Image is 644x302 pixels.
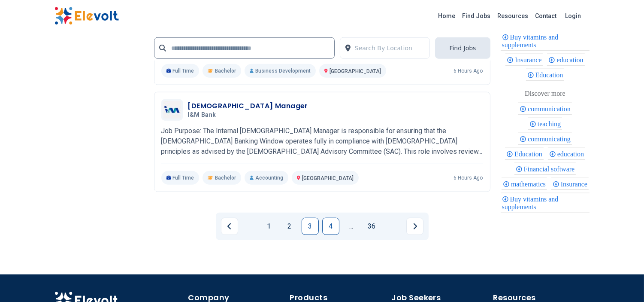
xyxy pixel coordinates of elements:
a: Contact [532,9,560,23]
span: teaching [538,120,563,128]
div: teaching [528,118,562,130]
div: education [548,148,585,160]
span: Insurance [515,56,544,64]
p: Job Purpose: The Internal [DEMOGRAPHIC_DATA] Manager is responsible for ensuring that the [DEMOGR... [161,126,483,157]
span: education [557,150,587,158]
a: Find Jobs [459,9,494,23]
div: education [547,54,584,66]
span: [GEOGRAPHIC_DATA] [302,175,354,181]
a: Login [560,7,587,24]
div: mathematics [502,178,547,190]
p: Full Time [161,64,200,78]
span: Insurance [561,180,590,188]
div: Education [526,69,565,81]
a: I&M Bank[DEMOGRAPHIC_DATA] ManagerI&M BankJob Purpose: The Internal [DEMOGRAPHIC_DATA] Manager is... [161,99,483,185]
a: Previous page [221,218,238,235]
span: Financial software [524,165,577,173]
div: communicating [518,133,572,145]
div: Financial software [514,163,576,175]
a: Page 36 [363,218,381,235]
a: Page 1 [260,218,278,235]
div: communication [518,103,572,115]
a: Next page [406,218,423,235]
div: Buy vitamins and supplements [501,193,590,213]
a: Home [435,9,459,23]
span: Education [535,71,566,79]
ul: Pagination [221,218,423,235]
a: Page 4 [322,218,339,235]
p: Full Time [161,171,200,185]
a: Resources [494,9,532,23]
span: education [556,56,586,64]
span: Bachelor [215,174,236,181]
span: Bachelor [215,67,236,74]
div: Insurance [551,178,589,190]
img: Elevolt [54,7,119,25]
div: Buy vitamins and supplements [501,31,590,51]
span: Buy vitamins and supplements [502,195,559,210]
a: Page 2 [281,218,298,235]
span: communicating [528,135,573,143]
span: mathematics [511,180,548,188]
p: 6 hours ago [454,174,483,181]
div: These are topics related to the article that might interest you [525,88,565,100]
button: Find Jobs [435,37,490,59]
p: 6 hours ago [454,67,483,74]
h3: [DEMOGRAPHIC_DATA] Manager [188,101,308,111]
img: I&M Bank [163,101,181,119]
p: Business Development [245,64,316,78]
p: Accounting [245,171,288,185]
div: Insurance [505,54,543,66]
iframe: Chat Widget [601,261,644,302]
span: Buy vitamins and supplements [502,34,559,49]
span: Education [514,150,545,158]
span: [GEOGRAPHIC_DATA] [330,68,381,74]
span: communication [528,105,573,113]
span: I&M Bank [188,111,216,119]
div: Education [505,148,544,160]
a: Jump forward [343,218,360,235]
a: Page 3 is your current page [302,218,319,235]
